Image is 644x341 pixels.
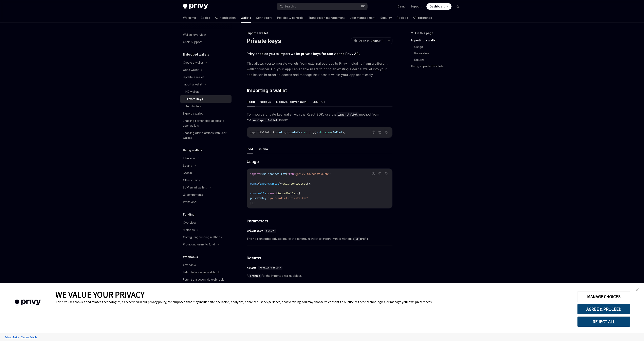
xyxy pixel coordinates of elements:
[320,131,331,134] span: Promise
[241,13,251,23] a: Wallets
[377,171,383,176] button: Copy the contents from the code block
[261,172,286,176] span: useImportWallet
[260,172,261,176] span: {
[250,182,258,185] span: const
[279,182,281,185] span: }
[180,261,232,269] a: Overview
[260,266,281,269] span: Promise<Wallet>
[183,75,204,80] div: Update a wallet
[247,97,255,106] button: React
[636,288,639,291] img: close banner
[577,316,630,327] button: REJECT ALL
[258,144,268,154] button: Solana
[185,89,199,94] div: HD wallets
[183,185,207,190] div: EVM smart wallets
[250,196,268,200] span: privateKey:
[180,198,232,206] a: Whitelabel
[256,13,272,23] a: Connectors
[180,88,232,95] a: HD wallets
[183,111,203,116] div: Export a wallet
[250,192,258,195] span: const
[308,13,345,23] a: Transaction management
[371,129,376,135] button: Report incorrect code
[55,300,571,304] div: This site uses cookies and related technologies, as described in our privacy policy, for purposes...
[183,200,197,204] div: Whitelabel
[354,237,360,241] code: 0x
[183,255,198,259] h5: Webhooks
[183,277,224,282] div: Fetch transaction via webhook
[183,170,192,175] div: Bitcoin
[250,172,260,176] span: import
[398,4,406,8] a: Demo
[183,263,196,267] div: Overview
[183,67,199,72] div: Get a wallet
[252,118,279,122] code: useImportWallet
[250,131,270,134] span: importWallet
[183,242,215,247] div: Prompting users to fund
[384,171,389,176] button: Ask AI
[247,112,392,123] span: To import a private key wallet with the React SDK, use the method from the hook:
[266,229,275,232] span: string
[302,131,303,134] span: :
[247,229,263,233] div: privateKey
[247,159,259,164] span: Usage
[247,37,281,44] h1: Private keys
[281,182,282,185] span: =
[397,13,408,23] a: Recipes
[312,97,325,106] button: REST API
[180,234,232,241] a: Configuring funding methods
[183,131,229,140] div: Enabling offline actions with user wallets
[180,269,232,276] a: Fetch balance via webhook
[286,172,287,176] span: }
[258,192,268,195] span: wallet
[274,131,282,134] span: input
[344,131,346,134] span: ;
[282,131,284,134] span: :
[183,40,202,44] div: Chain support
[183,163,192,168] div: Solana
[329,172,331,176] span: ;
[183,220,196,225] div: Overview
[183,52,209,57] h5: Embedded wallets
[180,276,232,283] a: Fetch transaction via webhook
[180,110,232,117] a: Export a wallet
[358,39,383,43] span: Open in ChatGPT
[342,131,344,134] span: >
[268,196,308,200] span: 'your-wallet-private-key'
[303,131,313,134] span: string
[183,32,206,37] div: Wallets overview
[277,3,367,10] button: Search...⌘K
[247,87,287,94] span: Importing a wallet
[414,44,464,50] a: Usage
[183,178,200,183] div: Other chains
[282,182,307,185] span: useImportWallet
[411,63,464,69] a: Using imported wallets
[20,334,38,341] a: Tracker Details
[384,129,389,135] button: Ask AI
[426,3,452,10] a: Dashboard
[294,172,329,176] span: '@privy-io/react-auth'
[284,131,286,134] span: {
[361,5,365,8] span: ⌘ K
[455,3,461,10] button: Toggle dark mode
[55,289,145,300] span: WE VALUE YOUR PRIVACY
[4,334,20,341] a: Privacy Policy
[183,118,229,128] div: Enabling server-side access to user wallets
[316,131,320,134] span: =>
[183,13,196,23] a: Welcome
[333,131,342,134] span: Wallet
[180,219,232,226] a: Overview
[430,4,445,8] span: Dashboard
[297,192,300,195] span: ({
[413,13,432,23] a: API reference
[276,97,308,106] button: NodeJS (server-auth)
[183,60,203,65] div: Create a wallet
[183,270,220,275] div: Fetch balance via webhook
[313,131,316,134] span: })
[247,236,392,241] span: The hex-encoded private key of the ethereum wallet to import, with or without a prefix.
[215,13,236,23] a: Authentication
[180,103,232,110] a: Architecture
[183,4,208,9] img: dark logo
[278,192,297,195] span: importWallet
[180,191,232,198] a: UI components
